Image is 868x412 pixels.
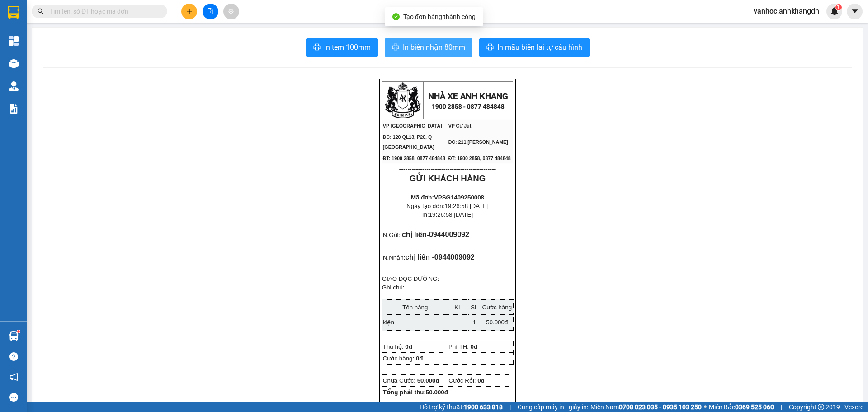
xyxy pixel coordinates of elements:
[410,174,486,183] strong: GỬI KHÁCH HÀNG
[781,402,782,412] span: |
[746,5,826,17] span: vanhoc.anhkhangdn
[518,402,588,412] span: Cung cấp máy in - giấy in:
[223,4,239,19] button: aim
[619,403,702,411] strong: 0708 023 035 - 0935 103 250
[385,82,421,118] img: logo
[735,403,774,411] strong: 0369 525 060
[422,211,473,218] span: In:
[830,7,839,15] img: icon-new-feature
[426,389,448,396] span: 50.000đ
[406,203,489,209] span: Ngày tạo đơn:
[448,139,508,145] span: ĐC: 211 [PERSON_NAME]
[402,304,428,311] span: Tên hàng
[464,403,503,411] strong: 1900 633 818
[9,373,18,381] span: notification
[392,43,399,52] span: printer
[444,203,489,209] span: 19:26:58 [DATE]
[411,194,484,201] strong: Mã đơn:
[181,4,197,19] button: plus
[50,6,156,16] input: Tìm tên, số ĐT hoặc mã đơn
[383,377,439,384] span: Chưa Cước:
[392,13,400,20] span: check-circle
[847,4,863,19] button: caret-down
[434,253,475,261] span: 0944009092
[228,8,234,14] span: aim
[428,91,508,101] strong: NHÀ XE ANH KHANG
[382,275,439,282] span: GIAO DỌC ĐƯỜNG:
[403,13,476,20] span: Tạo đơn hàng thành công
[420,402,503,412] span: Hỗ trợ kỹ thuật:
[709,402,774,412] span: Miền Bắc
[454,304,462,311] span: KL
[486,43,494,52] span: printer
[402,231,427,238] span: chị liên
[818,404,824,410] span: copyright
[473,319,476,326] span: 1
[448,156,511,161] span: ĐT: 1900 2858, 0877 484848
[486,319,508,326] span: 50.000đ
[704,405,707,409] span: ⚪️
[590,402,702,412] span: Miền Nam
[434,194,484,201] span: VPSG1409250008
[448,377,485,384] span: Cước Rồi:
[9,36,19,46] img: dashboard-icon
[851,7,859,15] span: caret-down
[448,343,469,350] span: Phí TH:
[427,231,469,238] span: -
[383,343,404,350] span: Thu hộ:
[186,8,193,14] span: plus
[405,253,474,261] span: chị liên -
[306,38,378,57] button: printerIn tem 100mm
[17,330,20,333] sup: 1
[383,319,394,326] span: kiện
[417,377,439,384] span: 50.000đ
[509,402,511,412] span: |
[383,389,448,396] strong: Tổng phải thu:
[383,254,405,261] span: N.Nhận:
[9,393,18,402] span: message
[477,377,485,384] span: 0đ
[9,81,19,91] img: warehouse-icon
[207,8,213,14] span: file-add
[448,123,472,128] span: VP Cư Jút
[9,59,19,68] img: warehouse-icon
[497,42,582,53] span: In mẫu biên lai tự cấu hình
[429,211,473,218] span: 19:26:58 [DATE]
[401,402,434,407] span: Người gửi hàng
[9,104,19,114] img: solution-icon
[837,4,840,10] span: 1
[9,331,19,341] img: warehouse-icon
[324,42,371,53] span: In tem 100mm
[385,38,472,57] button: printerIn biên nhận 80mm
[383,355,414,362] span: Cước hàng:
[383,123,442,128] span: VP [GEOGRAPHIC_DATA]
[471,304,478,311] span: SL
[405,343,412,350] span: 0đ
[432,103,505,110] strong: 1900 2858 - 0877 484848
[835,4,842,10] sup: 1
[399,165,496,172] span: ----------------------------------------------
[471,343,478,350] span: 0đ
[383,232,400,238] span: N.Gửi:
[482,304,512,311] span: Cước hàng
[38,8,44,14] span: search
[9,352,18,361] span: question-circle
[383,156,445,161] span: ĐT: 1900 2858, 0877 484848
[203,4,218,19] button: file-add
[313,43,321,52] span: printer
[416,355,423,362] span: 0đ
[479,38,590,57] button: printerIn mẫu biên lai tự cấu hình
[382,284,405,291] span: Ghi chú:
[383,134,434,150] span: ĐC: 120 QL13, P26, Q [GEOGRAPHIC_DATA]
[429,231,469,238] span: 0944009092
[466,402,499,407] span: NV tạo đơn
[8,6,19,19] img: logo-vxr
[403,42,465,53] span: In biên nhận 80mm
